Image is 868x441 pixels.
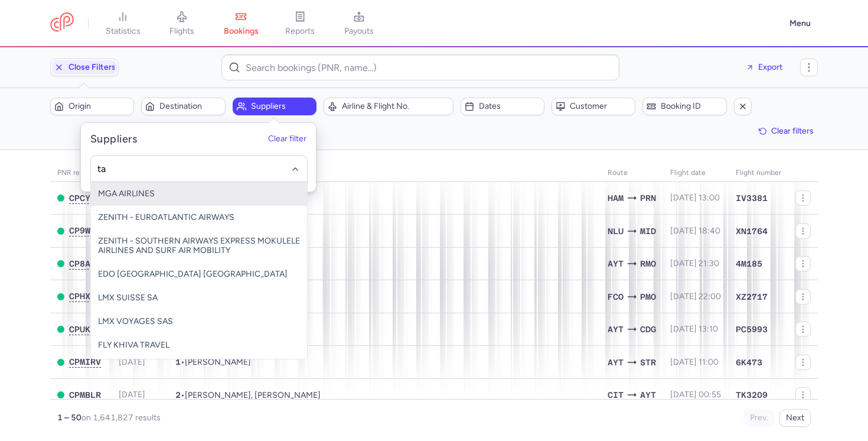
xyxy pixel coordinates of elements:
[608,192,624,205] span: HAM
[69,226,101,236] button: CP9WCC
[221,54,619,80] input: Search bookings (PNR, name...)
[743,409,775,427] button: Prev.
[98,269,288,279] span: EDO [GEOGRAPHIC_DATA] [GEOGRAPHIC_DATA]
[608,290,624,303] span: FCO
[285,26,315,37] span: reports
[670,258,719,268] span: [DATE] 21:30
[169,26,194,37] span: flights
[663,164,729,182] th: flight date
[640,388,656,401] span: AYT
[69,357,101,367] button: CPMIRV
[640,290,656,303] span: PMO
[736,291,768,303] span: XZ2717
[50,59,119,76] button: Close filters
[342,102,449,111] span: Airline & Flight No.
[69,357,101,367] span: CPMIRV
[98,212,234,222] span: ZENITH - EUROATLANTIC AIRWAYS
[175,357,251,367] span: •
[324,98,453,115] button: Airline & Flight No.
[175,390,321,400] span: •
[69,325,101,335] button: CPUKTW
[736,323,768,335] span: PC5993
[211,11,270,37] a: bookings
[175,357,181,367] span: 1
[729,164,788,182] th: Flight number
[185,390,321,400] span: Abdukhsanjon ERMATOV, Komoliddin ABDURAKHIMOV
[642,98,726,115] button: Booking ID
[570,102,631,111] span: Customer
[779,409,811,427] button: Next
[168,164,601,182] th: Passengers
[670,291,721,301] span: [DATE] 22:00
[736,356,762,368] span: 6K473
[640,356,656,369] span: STR
[98,316,173,326] span: LMX VOYAGES SAS
[50,164,112,182] th: PNR reference
[640,225,656,238] span: MID
[270,11,329,37] a: reports
[68,63,116,72] span: Close filters
[738,58,791,77] button: Export
[50,98,134,115] button: Origin
[329,11,389,37] a: payouts
[69,291,101,301] span: CPHXDK
[736,389,768,401] span: TK3209
[670,226,720,236] span: [DATE] 18:40
[608,356,624,369] span: AYT
[608,225,624,238] span: NLU
[268,135,306,144] button: Clear filter
[98,340,169,350] span: FLY KHIVA TRAVEL
[106,26,141,37] span: statistics
[69,390,101,400] span: CPMBLR
[119,390,145,400] span: [DATE]
[119,357,145,367] span: [DATE]
[57,413,81,423] strong: 1 – 50
[640,257,656,270] span: RMO
[69,390,101,400] button: CPMBLR
[755,122,818,140] button: Clear filters
[69,259,101,269] button: CP8AHB
[69,226,101,235] span: CP9WCC
[141,98,225,115] button: Destination
[98,189,155,199] span: MGA AIRLINES
[479,102,540,111] span: Dates
[670,193,720,203] span: [DATE] 13:00
[185,357,251,367] span: Bulent UYMAZ
[758,63,782,72] span: Export
[661,102,722,111] span: Booking ID
[159,102,221,111] span: Destination
[68,102,130,111] span: Origin
[736,258,762,270] span: 4M185
[69,193,101,203] button: CPCYHA
[69,259,101,268] span: CP8AHB
[344,26,374,37] span: payouts
[601,164,663,182] th: Route
[608,323,624,336] span: AYT
[175,390,181,400] span: 2
[81,413,161,423] span: on 1,641,827 results
[670,390,721,400] span: [DATE] 00:55
[736,192,768,204] span: IV3381
[670,357,719,367] span: [DATE] 11:00
[640,192,656,205] span: PRN
[98,236,300,255] span: ZENITH - SOUTHERN AIRWAYS EXPRESS MOKULELE AIRLINES AND SURF AIR MOBILITY
[233,98,316,115] button: Suppliers
[69,291,101,301] button: CPHXDK
[224,26,259,37] span: bookings
[93,11,152,37] a: statistics
[251,102,312,111] span: Suppliers
[98,293,158,303] span: LMX SUISSE SA
[552,98,635,115] button: Customer
[736,225,768,237] span: XN1764
[90,132,137,146] h5: Suppliers
[608,388,624,401] span: CIT
[670,324,718,334] span: [DATE] 13:10
[152,11,211,37] a: flights
[771,127,814,135] span: Clear filters
[69,325,101,334] span: CPUKTW
[97,163,301,176] input: -searchbox
[640,323,656,336] span: CDG
[608,257,624,270] span: AYT
[782,12,818,35] button: Menu
[461,98,544,115] button: Dates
